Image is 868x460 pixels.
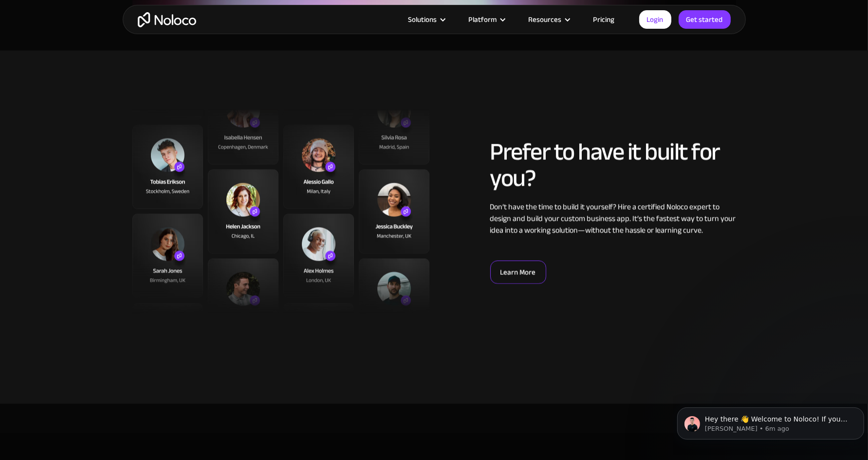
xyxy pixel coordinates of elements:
a: Pricing [581,13,627,26]
div: Platform [457,13,517,26]
div: Solutions [408,13,437,26]
div: Platform [469,13,497,26]
h2: Prefer to have it built for you? [490,139,736,192]
div: Resources [529,13,562,26]
a: Learn More [490,261,546,284]
iframe: Intercom notifications message [673,387,868,455]
a: Get started [679,10,731,29]
div: Don’t have the time to build it yourself? Hire a certified Noloco expert to design and build your... [490,201,736,236]
div: Solutions [396,13,457,26]
a: home [138,12,196,27]
a: Login [639,10,671,29]
div: Resources [517,13,581,26]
